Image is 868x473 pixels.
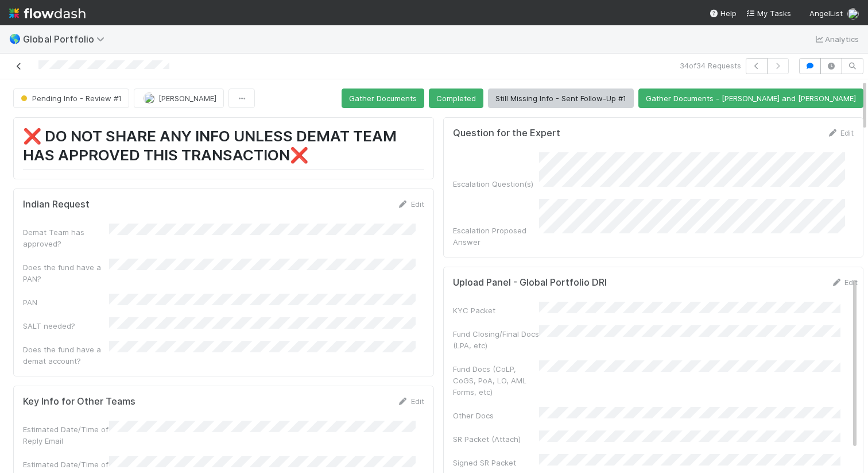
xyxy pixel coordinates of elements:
button: Completed [429,89,483,108]
span: AngelList [809,9,843,18]
button: [PERSON_NAME] [134,89,224,108]
a: Edit [831,278,858,287]
div: SR Packet (Attach) [453,433,539,445]
h5: Key Info for Other Teams [23,396,135,407]
a: My Tasks [746,7,791,19]
div: Escalation Proposed Answer [453,225,539,248]
div: Signed SR Packet [453,457,539,468]
img: logo-inverted-e16ddd16eac7371096b0.svg [9,3,86,23]
h5: Indian Request [23,199,90,210]
a: Analytics [813,32,859,46]
a: Edit [397,199,424,209]
div: Other Docs [453,410,539,421]
div: PAN [23,297,109,308]
div: Escalation Question(s) [453,178,539,190]
span: 34 of 34 Requests [680,60,741,71]
span: [PERSON_NAME] [158,94,216,103]
div: Fund Closing/Final Docs (LPA, etc) [453,328,539,351]
span: My Tasks [746,9,791,18]
div: Help [709,7,737,19]
div: Does the fund have a demat account? [23,344,109,367]
span: 🌎 [9,34,21,44]
div: Estimated Date/Time of Reply Email [23,424,109,447]
img: avatar_c584de82-e924-47af-9431-5c284c40472a.png [847,8,859,20]
div: Demat Team has approved? [23,226,109,249]
button: Still Missing Info - Sent Follow-Up #1 [488,89,634,108]
div: KYC Packet [453,305,539,316]
button: Gather Documents - [PERSON_NAME] and [PERSON_NAME] [638,89,863,108]
a: Edit [827,128,854,137]
h1: ❌ DO NOT SHARE ANY INFO UNLESS DEMAT TEAM HAS APPROVED THIS TRANSACTION❌ [23,127,424,170]
button: Gather Documents [342,89,424,108]
div: Fund Docs (CoLP, CoGS, PoA, LO, AML Forms, etc) [453,363,539,398]
img: avatar_c584de82-e924-47af-9431-5c284c40472a.png [144,93,155,104]
span: Global Portfolio [23,33,110,45]
div: SALT needed? [23,320,109,332]
h5: Question for the Expert [453,128,560,139]
h5: Upload Panel - Global Portfolio DRI [453,277,607,289]
div: Does the fund have a PAN? [23,262,109,284]
a: Edit [397,397,424,406]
